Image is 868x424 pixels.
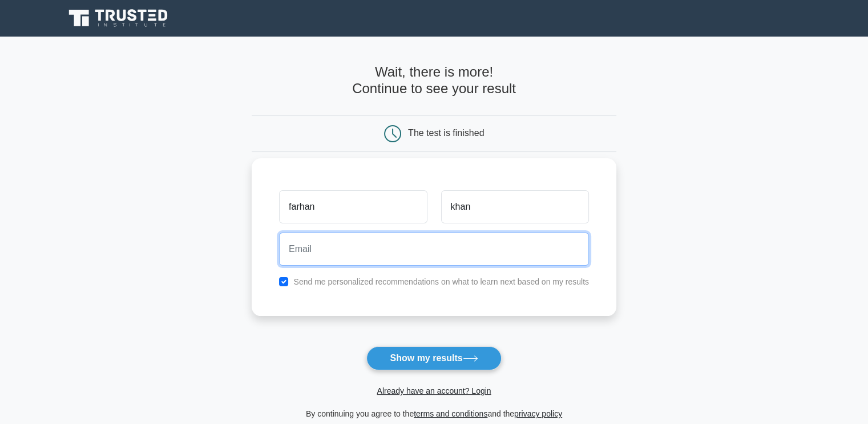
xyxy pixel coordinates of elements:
input: First name [279,190,427,223]
button: Show my results [366,346,501,370]
input: Email [279,233,589,266]
label: Send me personalized recommendations on what to learn next based on my results [293,277,589,286]
a: privacy policy [514,409,562,418]
div: By continuing you agree to the and the [245,407,623,421]
a: terms and conditions [414,409,487,418]
a: Already have an account? Login [377,386,491,395]
div: The test is finished [408,128,484,138]
input: Last name [441,190,589,223]
h4: Wait, there is more! Continue to see your result [252,64,616,97]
